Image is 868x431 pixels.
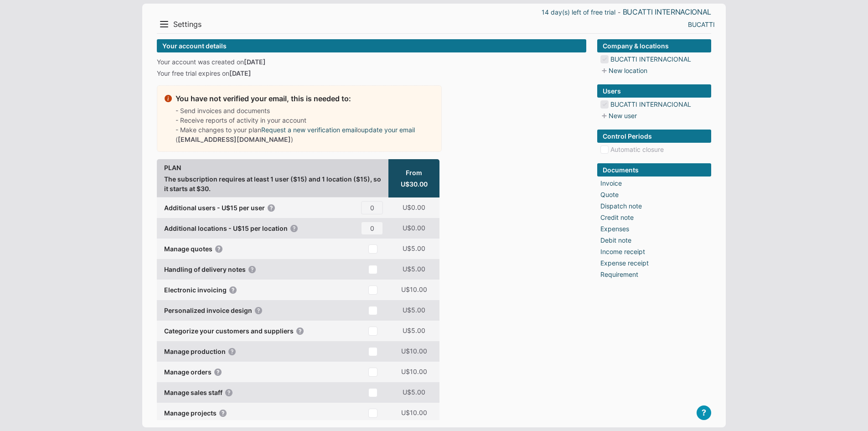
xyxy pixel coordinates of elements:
i: Group your customers and suppliers and get reports by those groups [295,327,305,336]
div: Company & locations [597,39,711,52]
a: BUCATTI INTERNACIONAL [688,20,715,29]
i: Send valid electronic invoices for authorization to the tax authority. [228,286,238,295]
b: Categorize your customers and suppliers [164,326,294,336]
div: Your account was created on [157,57,586,67]
span: U$10.00 [401,367,427,376]
b: Additional users - U$15 per user [164,203,265,213]
b: Manage sales staff [164,388,222,397]
span: U$30.00 [401,179,428,189]
i: Impact your customers with a custom invoice design in PDF. More details on one-time setup fees . [254,306,263,315]
b: Manage quotes [164,244,212,254]
a: Dispatch note [600,201,642,211]
i: Work along your employees, assigning them different roles and permission levels. [267,203,276,213]
a: New user [599,111,637,120]
div: Control Periods [597,130,711,143]
a: Debit note [600,235,631,245]
i: Quickly process multiple orders (fulfill them and do batch printing of invoices) [213,368,222,377]
i: Create and send delivery notes and control the delivery of your merchandise [248,265,257,274]
span: U$5.00 [403,244,425,253]
span: U$5.00 [403,326,425,335]
div: Users [597,84,711,98]
a: Requirement [600,270,638,279]
a: 14 day(s) left of free trial [542,7,615,17]
span: U$5.00 [403,264,425,274]
b: Manage orders [164,367,212,377]
span: Settings [173,20,201,29]
b: PLAN [164,163,381,172]
b: Personalized invoice design [164,306,252,315]
i: Create and send quotes and follow up until they become (or not) invoices [214,244,223,254]
a: Invoice [600,178,622,188]
a: Expenses [600,224,629,234]
span: U$10.00 [401,346,427,356]
b: Manage production [164,347,226,356]
span: U$0.00 [403,203,425,212]
div: Your free trial expires on [157,68,586,78]
div: The subscription requires at least 1 user ($15) and 1 location ($15), so it starts at $30. [157,159,388,197]
i: Track income, expenses and inventory of different stores/locations or business units. [289,224,299,233]
button: Menu [157,17,171,31]
h2: You have not verified your email, this is needed to: [176,93,351,104]
i: Defined finished goods and the materials needed to manufacture them [227,347,237,356]
b: [DATE] [244,58,266,66]
a: Quote [600,190,619,199]
b: Handling of delivery notes [164,265,246,274]
a: Expense receipt [600,258,649,268]
b: [DATE] [229,69,251,77]
b: Electronic invoicing [164,285,227,295]
div: Your account details [157,39,586,52]
a: New location [599,66,647,75]
span: U$10.00 [401,408,427,417]
span: - [618,10,620,15]
div: - Send invoices and documents - Receive reports of activity in your account - Make changes to you... [176,106,423,144]
a: update your email [361,125,415,135]
i: Assign income and expense transactions to projects to measure and evaluate their profitability [218,409,227,418]
a: BUCATTI INTERNACIONAL [610,99,691,109]
a: BUCATTI INTERNACIONAL [623,7,711,17]
span: U$5.00 [403,387,425,397]
span: U$5.00 [403,305,425,315]
a: Income receipt [600,247,645,256]
a: Request a new verification email [261,125,357,135]
b: [EMAIL_ADDRESS][DOMAIN_NAME] [178,135,291,143]
span: From [406,168,422,177]
button: ? [697,405,711,420]
b: Manage projects [164,408,217,418]
span: U$10.00 [401,285,427,294]
a: BUCATTI INTERNACIONAL [610,54,691,64]
span: U$0.00 [403,223,425,233]
div: Documents [597,163,711,177]
a: Credit note [600,213,634,222]
i: Assign income transactions to sales staff to get reports by sales person and calculate commissions [224,388,233,397]
b: Additional locations - U$15 per location [164,223,288,233]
